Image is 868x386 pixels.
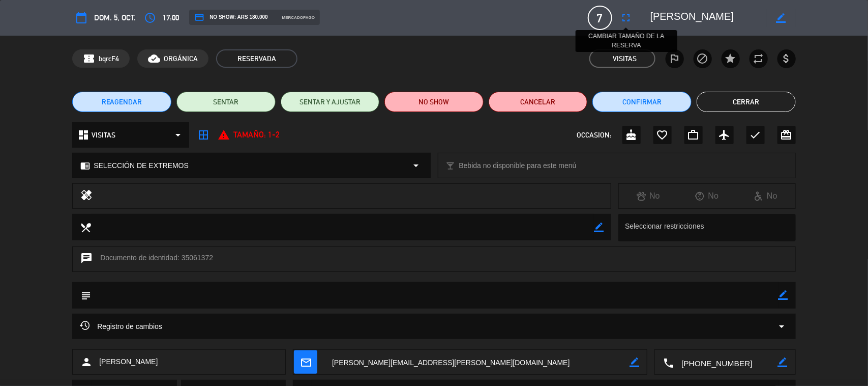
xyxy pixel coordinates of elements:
span: SELECCIÓN DE EXTREMOS [94,160,189,172]
i: mail_outline [300,356,311,368]
i: chat [80,252,93,266]
span: bqrcF4 [99,53,119,65]
i: fullscreen [620,12,633,24]
i: healing [80,189,93,203]
i: calendar_today [75,12,87,24]
i: report_problem [218,129,230,141]
i: arrow_drop_down [776,320,788,333]
span: [PERSON_NAME] [99,356,158,368]
i: repeat [753,52,765,65]
span: Bebida no disponible para este menú [459,160,577,172]
div: Documento de identidad: 35061372 [72,246,796,272]
i: work_outline [687,129,700,141]
span: RESERVADA [216,49,297,68]
button: calendar_today [72,9,91,27]
span: confirmation_number [83,52,95,65]
i: border_color [779,290,788,300]
i: arrow_drop_down [172,129,184,141]
i: chrome_reader_mode [80,161,90,171]
button: access_time [141,9,159,27]
span: mercadopago [282,14,315,21]
i: local_dining [80,222,91,233]
i: card_giftcard [781,129,793,141]
i: block [697,52,709,65]
em: Visitas [613,53,637,65]
i: local_phone [663,357,674,368]
i: border_all [197,129,209,141]
button: SENTAR [176,92,276,112]
i: person [80,356,93,368]
button: REAGENDAR [72,92,171,112]
span: NO SHOW: ARS 180.000 [194,12,267,22]
button: Cancelar [489,92,588,112]
div: Tamaño: 1-2 [218,128,280,142]
button: Cerrar [697,92,796,112]
i: border_color [776,13,786,23]
span: dom. 5, oct. [94,11,136,24]
i: arrow_drop_down [410,159,423,172]
i: border_color [778,357,788,367]
i: local_bar [446,161,456,171]
i: check [750,129,762,141]
i: attach_money [781,52,793,65]
span: OCCASION: [577,129,612,141]
div: No [736,189,795,203]
button: fullscreen [617,9,636,27]
i: border_color [630,357,639,367]
i: subject [80,290,91,301]
i: cake [625,129,638,141]
i: credit_card [194,12,204,22]
i: outlined_flag [669,52,681,65]
span: ORGÁNICA [164,53,198,65]
button: Confirmar [592,92,692,112]
i: dashboard [77,129,89,141]
span: REAGENDAR [102,97,142,107]
i: access_time [144,12,156,24]
div: CAMBIAR TAMAÑO DE LA RESERVA [576,30,677,52]
div: No [678,189,737,203]
i: star [725,52,737,65]
i: cloud_done [148,52,160,65]
span: VISITAS [92,129,115,141]
button: SENTAR Y AJUSTAR [281,92,380,112]
span: Registro de cambios [80,320,162,333]
span: 17:00 [163,11,179,24]
i: airplanemode_active [719,129,731,141]
i: border_color [594,223,604,232]
i: favorite_border [656,129,669,141]
div: No [619,189,678,203]
button: NO SHOW [384,92,484,112]
span: 7 [588,6,612,30]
